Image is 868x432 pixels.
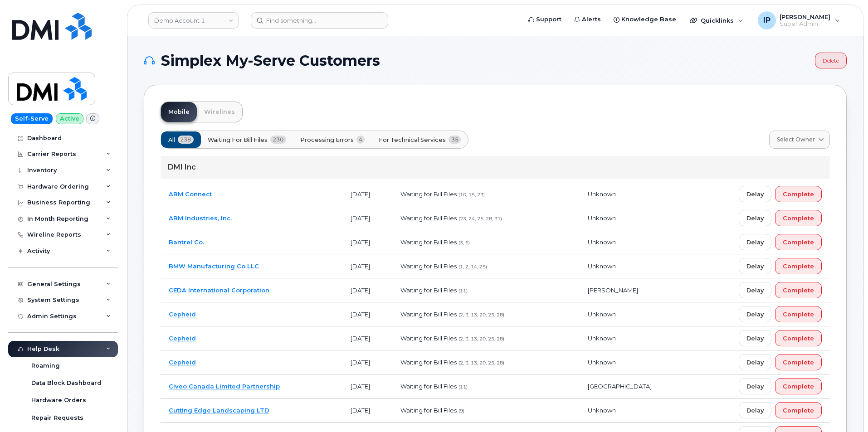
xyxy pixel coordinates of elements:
[342,326,392,350] td: [DATE]
[588,286,638,294] span: [PERSON_NAME]
[458,312,504,318] span: (2, 3, 13, 20, 25, 28)
[161,54,380,68] span: Simplex My-Serve Customers
[169,335,196,342] a: Cepheid
[588,311,616,318] span: Unknown
[458,288,468,294] span: (11)
[400,286,457,294] span: Waiting for Bill Files
[746,310,764,319] span: Delay
[208,136,268,144] span: Waiting for Bill Files
[458,384,468,390] span: (11)
[400,335,457,342] span: Waiting for Bill Files
[783,190,814,199] span: Complete
[746,214,764,223] span: Delay
[588,335,616,342] span: Unknown
[588,407,616,414] span: Unknown
[775,186,822,202] button: Complete
[342,278,392,302] td: [DATE]
[169,190,212,198] a: ABM Connect
[739,258,771,274] button: Delay
[169,359,196,366] a: Cepheid
[783,262,814,271] span: Complete
[588,238,616,246] span: Unknown
[775,306,822,322] button: Complete
[197,102,242,122] a: Wirelines
[746,358,764,367] span: Delay
[775,258,822,274] button: Complete
[746,286,764,295] span: Delay
[739,282,771,298] button: Delay
[300,136,354,144] span: Processing Errors
[588,262,616,270] span: Unknown
[783,382,814,391] span: Complete
[400,311,457,318] span: Waiting for Bill Files
[458,408,464,414] span: (9)
[775,354,822,370] button: Complete
[739,378,771,394] button: Delay
[783,358,814,367] span: Complete
[400,359,457,366] span: Waiting for Bill Files
[400,383,457,390] span: Waiting for Bill Files
[342,302,392,326] td: [DATE]
[342,230,392,254] td: [DATE]
[342,254,392,278] td: [DATE]
[588,190,616,198] span: Unknown
[400,262,457,270] span: Waiting for Bill Files
[783,334,814,343] span: Complete
[588,214,616,222] span: Unknown
[588,383,652,390] span: [GEOGRAPHIC_DATA]
[775,210,822,226] button: Complete
[739,210,771,226] button: Delay
[746,190,764,199] span: Delay
[400,238,457,246] span: Waiting for Bill Files
[775,330,822,346] button: Complete
[169,407,269,414] a: Cutting Edge Landscaping LTD
[458,360,504,366] span: (2, 3, 13, 20, 25, 28)
[746,382,764,391] span: Delay
[588,359,616,366] span: Unknown
[775,234,822,250] button: Complete
[169,214,232,222] a: ABM Industries, Inc.
[169,262,259,270] a: BMW Manufacturing Co LLC
[775,282,822,298] button: Complete
[169,311,196,318] a: Cepheid
[739,402,771,418] button: Delay
[458,264,487,270] span: (1, 2, 14, 25)
[775,402,822,418] button: Complete
[400,407,457,414] span: Waiting for Bill Files
[458,240,470,246] span: (3, 6)
[161,102,197,122] a: Mobile
[739,330,771,346] button: Delay
[746,262,764,271] span: Delay
[458,216,502,222] span: (23, 24, 25, 28, 31)
[746,334,764,343] span: Delay
[400,214,457,222] span: Waiting for Bill Files
[777,136,815,144] span: Select Owner
[169,286,269,294] a: CEDA International Corporation
[449,136,461,144] span: 35
[400,190,457,198] span: Waiting for Bill Files
[458,192,485,198] span: (10, 15, 23)
[356,136,365,144] span: 4
[270,136,286,144] span: 230
[458,336,504,342] span: (2, 3, 13, 20, 25, 28)
[783,406,814,415] span: Complete
[342,398,392,422] td: [DATE]
[169,383,280,390] a: Civeo Canada Limited Partnership
[783,310,814,319] span: Complete
[783,238,814,247] span: Complete
[739,186,771,202] button: Delay
[769,131,830,149] a: Select Owner
[746,238,764,247] span: Delay
[775,378,822,394] button: Complete
[783,214,814,223] span: Complete
[739,234,771,250] button: Delay
[342,206,392,230] td: [DATE]
[739,354,771,370] button: Delay
[739,306,771,322] button: Delay
[815,53,847,68] a: Delete
[342,350,392,374] td: [DATE]
[746,406,764,415] span: Delay
[379,136,446,144] span: For Technical Services
[169,238,204,246] a: Bantrel Co.
[342,374,392,398] td: [DATE]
